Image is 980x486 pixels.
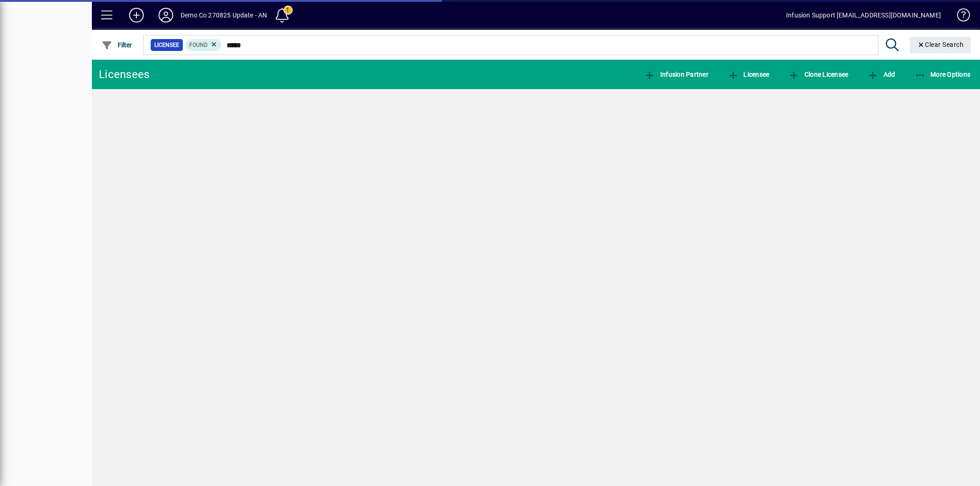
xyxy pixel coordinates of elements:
[151,7,181,23] button: Profile
[915,71,971,78] span: More Options
[99,37,135,53] button: Filter
[644,71,708,78] span: Infusion Partner
[189,42,208,48] span: Found
[950,2,969,32] a: Knowledge Base
[122,7,151,23] button: Add
[99,67,149,82] div: Licensees
[910,37,971,53] button: Clear
[786,66,850,83] button: Clone Licensee
[725,66,772,83] button: Licensee
[865,66,897,83] button: Add
[102,41,132,49] span: Filter
[642,66,711,83] button: Infusion Partner
[786,8,941,23] div: Infusion Support [EMAIL_ADDRESS][DOMAIN_NAME]
[867,71,895,78] span: Add
[912,66,973,83] button: More Options
[154,40,179,50] span: Licensee
[917,41,964,48] span: Clear Search
[788,71,848,78] span: Clone Licensee
[186,39,222,51] mat-chip: Found Status: Found
[181,8,267,23] div: Demo Co 270825 Update - AN
[728,71,770,78] span: Licensee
